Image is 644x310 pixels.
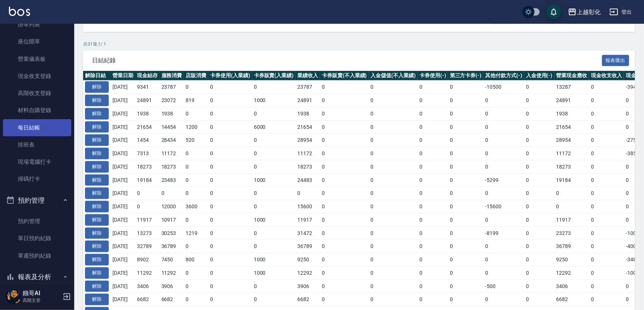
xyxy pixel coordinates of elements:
td: 8902 [135,253,160,267]
th: 營業現金應收 [555,71,589,81]
td: 0 [555,200,589,213]
td: 0 [252,107,296,120]
td: 0 [295,187,320,200]
td: 0 [483,253,524,267]
td: 0 [208,134,252,147]
td: 0 [448,213,484,226]
td: 0 [524,94,555,107]
a: 排班表 [3,136,71,153]
td: 1000 [252,266,296,280]
td: 0 [418,253,448,267]
td: 0 [483,160,524,173]
td: 0 [184,266,208,280]
td: 0 [160,187,184,200]
td: 0 [448,266,484,280]
td: [DATE] [111,213,135,226]
a: 掛單列表 [3,16,71,33]
a: 單週預約紀錄 [3,247,71,264]
th: 其他付款方式(-) [483,71,524,81]
button: 解除 [85,294,109,305]
td: 800 [184,253,208,267]
button: 報表匯出 [602,55,630,66]
td: 0 [320,134,369,147]
td: 0 [483,187,524,200]
td: 0 [369,187,418,200]
td: [DATE] [111,173,135,187]
td: 0 [369,147,418,160]
td: 30253 [160,226,184,240]
td: 0 [208,253,252,267]
td: 0 [524,213,555,226]
td: 11292 [135,266,160,280]
td: 7450 [160,253,184,267]
td: -5299 [483,173,524,187]
td: 0 [208,173,252,187]
td: [DATE] [111,187,135,200]
td: 3406 [555,280,589,293]
td: 1200 [184,120,208,134]
td: 9341 [135,81,160,94]
td: 0 [135,200,160,213]
td: 0 [448,187,484,200]
td: 0 [369,200,418,213]
td: 0 [184,213,208,226]
td: 0 [208,187,252,200]
h5: 鏹哥AI [23,290,61,297]
td: [DATE] [111,160,135,173]
td: [DATE] [111,107,135,120]
td: 21654 [135,120,160,134]
td: 0 [252,134,296,147]
td: 0 [418,266,448,280]
td: 0 [524,147,555,160]
td: [DATE] [111,200,135,213]
th: 卡券販賣(不入業績) [320,71,369,81]
td: 0 [369,266,418,280]
td: 0 [524,107,555,120]
td: 0 [208,147,252,160]
td: 24891 [295,94,320,107]
a: 現金收支登錄 [3,68,71,85]
td: 0 [184,107,208,120]
td: 0 [369,107,418,120]
td: 23483 [160,173,184,187]
td: 0 [589,187,624,200]
td: 0 [524,240,555,253]
td: 18273 [555,160,589,173]
td: 0 [524,253,555,267]
td: 0 [418,213,448,226]
td: 0 [418,107,448,120]
td: 0 [184,240,208,253]
th: 卡券使用(-) [418,71,448,81]
button: 解除 [85,134,109,146]
td: [DATE] [111,94,135,107]
td: 32789 [135,240,160,253]
td: 0 [208,240,252,253]
td: 0 [589,160,624,173]
td: 0 [483,147,524,160]
td: 23787 [160,81,184,94]
td: 0 [208,226,252,240]
td: 0 [524,134,555,147]
td: 9250 [295,253,320,267]
td: 18273 [135,160,160,173]
td: 11172 [555,147,589,160]
button: 解除 [85,81,109,93]
td: 0 [418,147,448,160]
td: 0 [589,147,624,160]
th: 現金收支收入 [589,71,624,81]
td: 28954 [295,134,320,147]
td: 19184 [135,173,160,187]
td: 12292 [555,266,589,280]
th: 入金儲值(不入業績) [369,71,418,81]
td: 0 [208,120,252,134]
td: [DATE] [111,226,135,240]
td: 0 [184,187,208,200]
td: 0 [208,266,252,280]
td: 0 [524,200,555,213]
td: 24483 [295,173,320,187]
td: 0 [589,120,624,134]
td: 0 [418,160,448,173]
button: 解除 [85,281,109,292]
img: Logo [9,7,30,16]
td: 0 [418,81,448,94]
